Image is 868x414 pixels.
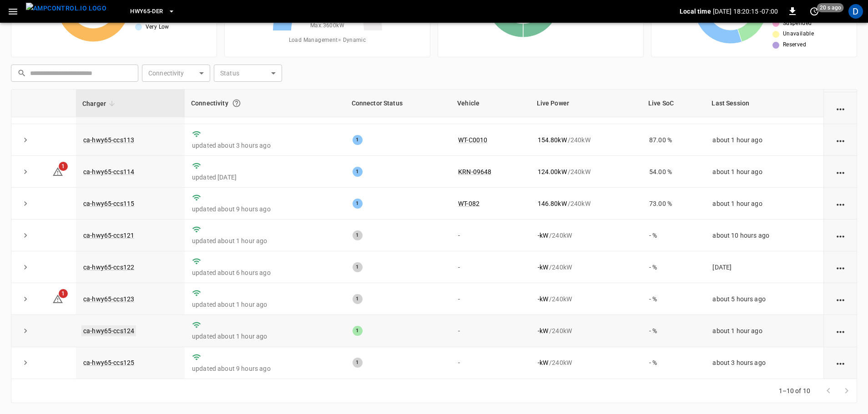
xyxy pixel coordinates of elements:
[451,283,530,315] td: -
[783,40,806,50] span: Reserved
[538,326,548,335] p: - kW
[538,263,635,272] div: / 240 kW
[779,386,811,395] p: 1–10 of 10
[192,300,338,309] p: updated about 1 hour ago
[19,292,32,306] button: expand row
[59,289,68,298] span: 1
[538,326,635,335] div: / 240 kW
[353,135,363,145] div: 1
[82,98,118,109] span: Charger
[353,167,363,177] div: 1
[642,219,705,251] td: - %
[353,358,363,368] div: 1
[451,251,530,283] td: -
[451,90,530,117] th: Vehicle
[705,188,823,219] td: about 1 hour ago
[705,251,823,283] td: [DATE]
[538,167,635,176] div: / 240 kW
[538,167,567,176] p: 124.00 kW
[192,364,338,373] p: updated about 9 hours ago
[353,294,363,304] div: 1
[192,236,338,245] p: updated about 1 hour ago
[310,21,344,30] span: Max. 3600 kW
[538,231,635,240] div: / 240 kW
[642,124,705,156] td: 87.00 %
[642,347,705,379] td: - %
[83,168,134,175] a: ca-hwy65-ccs114
[705,124,823,156] td: about 1 hour ago
[289,36,366,45] span: Load Management = Dynamic
[642,188,705,219] td: 73.00 %
[835,263,846,272] div: action cell options
[538,358,548,367] p: - kW
[538,231,548,240] p: - kW
[458,136,487,144] a: WT-C0010
[538,135,635,145] div: / 240 kW
[192,332,338,341] p: updated about 1 hour ago
[705,347,823,379] td: about 3 hours ago
[126,3,178,20] button: HWY65-DER
[458,168,491,175] a: KRN-09648
[83,295,134,303] a: ca-hwy65-ccs123
[680,7,711,16] p: Local time
[19,197,32,210] button: expand row
[52,168,63,175] a: 1
[835,167,846,176] div: action cell options
[228,95,245,111] button: Connection between the charger and our software.
[835,294,846,304] div: action cell options
[713,7,778,16] p: [DATE] 18:20:15 -07:00
[83,264,134,271] a: ca-hwy65-ccs122
[538,199,635,208] div: / 240 kW
[83,200,134,207] a: ca-hwy65-ccs115
[783,19,812,28] span: Suspended
[642,283,705,315] td: - %
[835,326,846,335] div: action cell options
[807,4,822,19] button: set refresh interval
[642,90,705,117] th: Live SoC
[192,268,338,277] p: updated about 6 hours ago
[538,294,548,304] p: - kW
[192,205,338,214] p: updated about 9 hours ago
[705,315,823,347] td: about 1 hour ago
[192,141,338,150] p: updated about 3 hours ago
[538,294,635,304] div: / 240 kW
[642,315,705,347] td: - %
[705,90,823,117] th: Last Session
[705,156,823,188] td: about 1 hour ago
[130,6,163,17] span: HWY65-DER
[705,219,823,251] td: about 10 hours ago
[538,263,548,272] p: - kW
[345,90,451,117] th: Connector Status
[81,325,136,336] a: ca-hwy65-ccs124
[192,173,338,182] p: updated [DATE]
[191,95,339,111] div: Connectivity
[19,356,32,369] button: expand row
[353,262,363,272] div: 1
[705,283,823,315] td: about 5 hours ago
[83,359,134,366] a: ca-hwy65-ccs125
[451,315,530,347] td: -
[83,136,134,144] a: ca-hwy65-ccs113
[835,135,846,145] div: action cell options
[530,90,642,117] th: Live Power
[19,229,32,242] button: expand row
[353,326,363,336] div: 1
[835,199,846,208] div: action cell options
[146,23,169,32] span: Very Low
[19,324,32,338] button: expand row
[19,165,32,179] button: expand row
[52,295,63,302] a: 1
[538,358,635,367] div: / 240 kW
[642,251,705,283] td: - %
[451,347,530,379] td: -
[451,219,530,251] td: -
[59,162,68,171] span: 1
[835,104,846,113] div: action cell options
[848,4,863,19] div: profile-icon
[783,30,814,39] span: Unavailable
[642,156,705,188] td: 54.00 %
[19,260,32,274] button: expand row
[835,231,846,240] div: action cell options
[83,232,134,239] a: ca-hwy65-ccs121
[26,3,106,14] img: ampcontrol.io logo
